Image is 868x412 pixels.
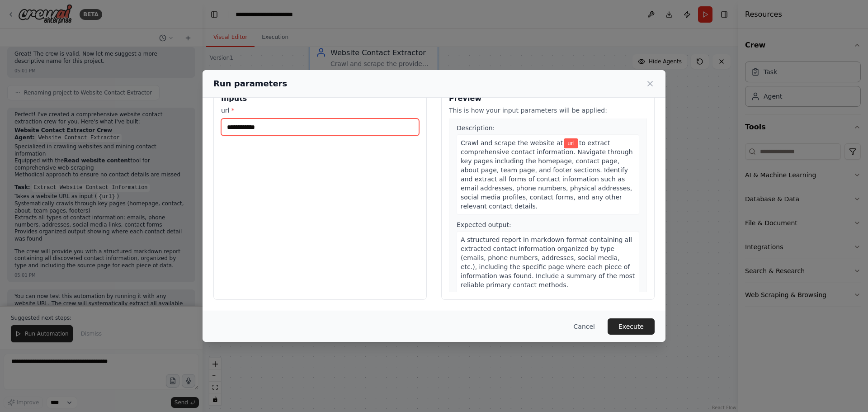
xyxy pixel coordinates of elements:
[457,221,511,228] span: Expected output:
[564,138,578,148] span: Variable: url
[213,77,287,90] h2: Run parameters
[221,106,419,115] label: url
[608,318,655,335] button: Execute
[457,124,495,132] span: Description:
[566,318,602,335] button: Cancel
[461,139,633,210] span: to extract comprehensive contact information. Navigate through key pages including the homepage, ...
[461,139,563,147] span: Crawl and scrape the website at
[449,93,647,104] h3: Preview
[449,106,647,115] p: This is how your input parameters will be applied:
[221,93,419,104] h3: Inputs
[461,236,635,289] span: A structured report in markdown format containing all extracted contact information organized by ...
